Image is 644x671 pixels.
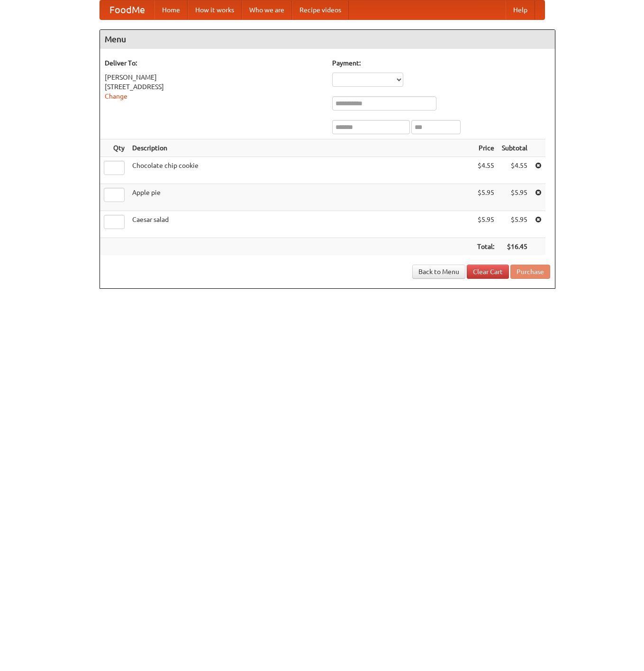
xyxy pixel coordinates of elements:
[473,211,498,238] td: $5.95
[100,30,555,49] h4: Menu
[188,0,242,19] a: How it works
[332,58,550,68] h5: Payment:
[128,139,473,157] th: Description
[498,157,531,184] td: $4.55
[473,238,498,256] th: Total:
[105,82,323,92] div: [STREET_ADDRESS]
[128,184,473,211] td: Apple pie
[100,0,154,19] a: FoodMe
[105,92,127,100] a: Change
[473,139,498,157] th: Price
[498,211,531,238] td: $5.95
[100,139,128,157] th: Qty
[467,265,509,279] a: Clear Cart
[498,238,531,256] th: $16.45
[154,0,188,19] a: Home
[498,184,531,211] td: $5.95
[510,265,550,279] button: Purchase
[412,265,465,279] a: Back to Menu
[498,139,531,157] th: Subtotal
[506,0,535,19] a: Help
[242,0,292,19] a: Who we are
[128,211,473,238] td: Caesar salad
[128,157,473,184] td: Chocolate chip cookie
[105,73,323,82] div: [PERSON_NAME]
[292,0,349,19] a: Recipe videos
[473,157,498,184] td: $4.55
[105,58,323,68] h5: Deliver To:
[473,184,498,211] td: $5.95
